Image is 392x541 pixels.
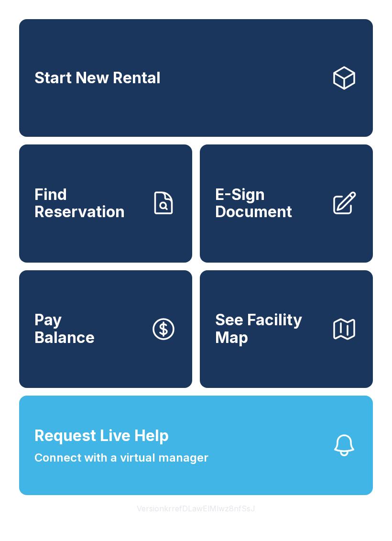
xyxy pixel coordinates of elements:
button: VersionkrrefDLawElMlwz8nfSsJ [129,495,263,522]
a: E-Sign Document [200,144,373,262]
span: See Facility Map [215,311,323,346]
button: Request Live HelpConnect with a virtual manager [19,396,373,495]
span: Start New Rental [34,69,161,87]
a: Find Reservation [19,144,192,262]
span: Connect with a virtual manager [34,449,208,466]
span: Find Reservation [34,186,142,221]
button: See Facility Map [200,270,373,388]
span: E-Sign Document [215,186,323,221]
span: Pay Balance [34,311,95,346]
a: Start New Rental [19,19,373,137]
span: Request Live Help [34,424,169,447]
button: PayBalance [19,270,192,388]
